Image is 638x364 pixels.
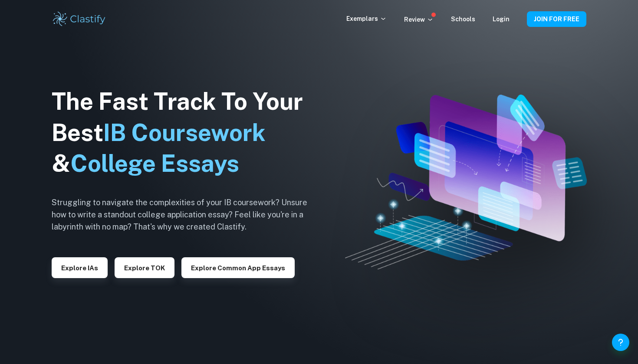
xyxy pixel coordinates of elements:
p: Review [404,15,434,24]
p: Exemplars [346,14,387,23]
h1: The Fast Track To Your Best & [52,86,321,180]
button: Help and Feedback [612,334,629,351]
button: Explore IAs [52,257,108,278]
span: IB Coursework [103,119,266,146]
a: Explore Common App essays [181,263,295,272]
button: JOIN FOR FREE [527,11,586,27]
a: Explore TOK [115,263,174,272]
button: Explore TOK [115,257,174,278]
a: Login [493,16,510,23]
img: Clastify logo [52,10,107,28]
a: Explore IAs [52,263,108,272]
img: Clastify hero [345,95,587,269]
h6: Struggling to navigate the complexities of your IB coursework? Unsure how to write a standout col... [52,197,321,233]
span: College Essays [70,150,239,177]
a: Schools [451,16,475,23]
button: Explore Common App essays [181,257,295,278]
